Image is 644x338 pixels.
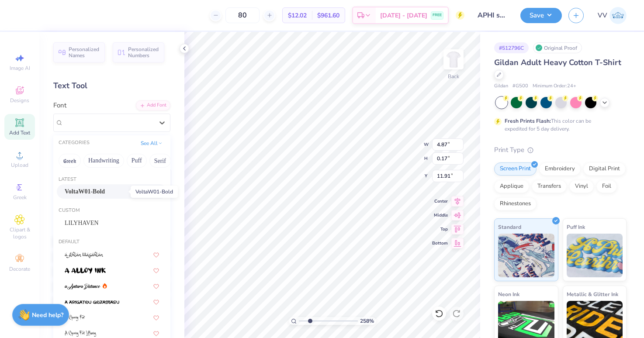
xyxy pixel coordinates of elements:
img: Standard [498,234,554,277]
span: [DATE] - [DATE] [380,11,427,20]
div: Rhinestones [494,197,537,210]
button: Greek [59,154,81,168]
span: Middle [432,212,448,218]
button: Serif [149,154,171,168]
img: A Charming Font [65,315,85,321]
span: # G500 [512,83,528,90]
a: VV [598,7,627,24]
div: Foil [596,180,617,193]
span: Gildan Adult Heavy Cotton T-Shirt [494,57,621,68]
div: Print Type [494,145,627,155]
img: A Charming Font Leftleaning [65,331,96,337]
span: LILYHAVEN [65,218,99,228]
div: Add Font [136,100,170,110]
span: Greek [13,194,27,201]
img: Via Villanueva [609,7,627,24]
span: Standard [498,222,521,231]
span: Personalized Numbers [128,46,159,59]
span: Neon Ink [498,290,519,299]
img: Back [445,51,462,68]
div: Latest [53,176,170,183]
img: a Alloy Ink [65,268,106,274]
button: Save [520,8,562,23]
span: Puff Ink [567,222,585,231]
button: Handwriting [83,154,124,168]
div: Transfers [532,180,567,193]
strong: Need help? [32,311,63,319]
span: Minimum Order: 24 + [533,83,576,90]
span: Upload [11,162,28,169]
div: Original Proof [533,42,582,53]
label: Font [53,100,66,110]
span: Image AI [10,65,30,72]
input: – – [225,7,260,23]
img: a Ahlan Wasahlan [65,252,104,258]
div: Embroidery [539,162,581,176]
img: Puff Ink [567,234,623,277]
span: Center [432,198,448,204]
button: See All [138,139,165,148]
span: VoltaW01-Bold [65,187,105,196]
div: Vinyl [569,180,594,193]
span: $961.60 [317,11,339,20]
div: Text Tool [53,80,170,92]
span: Top [432,226,448,232]
input: Untitled Design [471,7,514,24]
div: Back [448,72,459,80]
span: Gildan [494,83,508,90]
div: CATEGORIES [59,139,90,147]
div: Default [53,238,170,246]
span: 258 % [360,317,374,325]
div: Applique [494,180,529,193]
div: # 512796C [494,42,529,53]
button: Puff [127,154,147,168]
div: Digital Print [583,162,626,176]
span: FREE [433,12,442,18]
span: Personalized Names [69,46,100,59]
div: VoltaW01-Bold [131,186,178,198]
span: VV [598,10,607,21]
span: Add Text [9,129,30,136]
strong: Fresh Prints Flash: [505,117,551,124]
span: Decorate [9,266,30,272]
div: Screen Print [494,162,537,176]
div: Custom [53,207,170,214]
img: a Antara Distance [65,283,100,290]
span: Metallic & Glitter Ink [567,290,618,299]
span: Clipart & logos [4,226,35,240]
div: This color can be expedited for 5 day delivery. [505,117,612,133]
span: $12.02 [288,11,307,20]
span: Designs [10,97,29,104]
img: a Arigatou Gozaimasu [65,299,119,305]
span: Bottom [432,240,448,246]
